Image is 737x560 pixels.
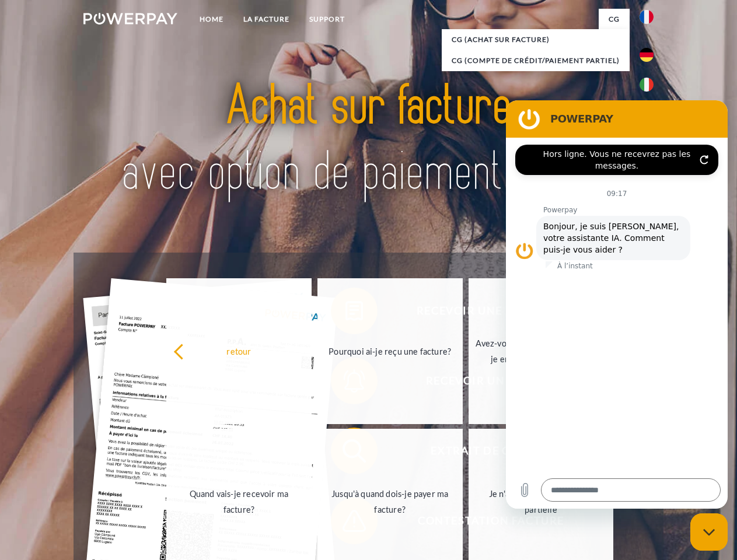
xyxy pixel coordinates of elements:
img: logo-powerpay-white.svg [83,13,177,24]
a: Avez-vous reçu mes paiements, ai-je encore un solde ouvert? [469,278,614,424]
a: Support [299,9,355,30]
img: it [640,78,654,92]
a: CG (achat sur facture) [442,29,630,50]
img: de [640,48,654,62]
a: CG [599,9,630,30]
div: Jusqu'à quand dois-je payer ma facture? [324,486,456,517]
div: Pourquoi ai-je reçu une facture? [324,343,456,359]
img: title-powerpay_fr.svg [111,56,626,223]
div: Avez-vous reçu mes paiements, ai-je encore un solde ouvert? [476,335,607,367]
img: fr [640,10,654,24]
a: CG (Compte de crédit/paiement partiel) [442,50,630,71]
iframe: Bouton de lancement de la fenêtre de messagerie, conversation en cours [690,513,728,551]
div: retour [173,343,305,359]
iframe: Fenêtre de messagerie [506,100,728,509]
div: Quand vais-je recevoir ma facture? [173,486,305,517]
div: Je n'ai reçu qu'une livraison partielle [476,486,607,517]
a: Home [190,9,233,30]
a: LA FACTURE [233,9,299,30]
